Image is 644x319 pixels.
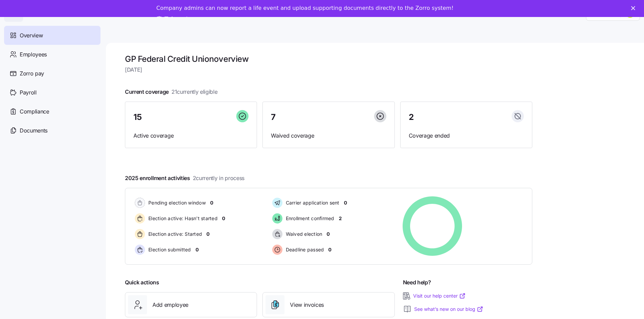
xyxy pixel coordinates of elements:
span: Pending election window [146,199,206,206]
span: 0 [328,246,331,253]
span: 0 [222,215,225,222]
a: See what’s new on our blog [414,306,483,313]
span: Waived election [284,231,323,237]
span: Coverage ended [409,131,524,140]
span: 2025 enrollment activities [125,174,244,182]
div: Company admins can now report a life event and upload supporting documents directly to the Zorro ... [157,5,454,12]
a: Documents [4,121,100,140]
span: Compliance [20,107,49,116]
span: Carrier application sent [284,199,339,206]
span: Zorro pay [20,69,44,78]
span: Employees [20,50,47,59]
a: Take a tour [157,16,199,23]
span: Documents [20,126,48,135]
span: Need help? [403,278,431,287]
span: Quick actions [125,278,159,287]
span: 2 [409,113,414,121]
a: Visit our help center [413,293,466,299]
a: Payroll [4,83,100,102]
span: Election active: Hasn't started [146,215,218,222]
span: 7 [271,113,276,121]
span: 0 [196,246,199,253]
span: Waived coverage [271,131,386,140]
span: Add employee [152,301,188,309]
span: Deadline passed [284,246,324,253]
span: Overview [20,31,43,40]
span: Active coverage [133,131,249,140]
span: 0 [206,231,209,237]
div: Close [631,6,638,10]
span: 0 [327,231,330,237]
span: 2 currently in process [193,174,244,182]
span: 0 [210,199,213,206]
h1: GP Federal Credit Union overview [125,54,532,64]
a: Zorro pay [4,64,100,83]
span: 15 [133,113,142,121]
span: Enrollment confirmed [284,215,334,222]
span: Election active: Started [146,231,202,237]
a: Compliance [4,102,100,121]
span: 2 [339,215,342,222]
span: 0 [344,199,347,206]
span: Election submitted [146,246,191,253]
span: 21 currently eligible [171,88,218,96]
a: Overview [4,26,100,45]
span: Current coverage [125,88,218,96]
span: [DATE] [125,66,532,74]
span: View invoices [290,301,324,309]
span: Payroll [20,88,37,97]
a: Employees [4,45,100,64]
